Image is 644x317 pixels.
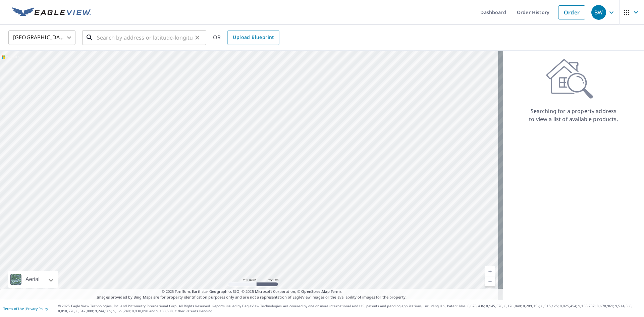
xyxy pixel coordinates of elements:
a: Upload Blueprint [227,30,279,45]
div: [GEOGRAPHIC_DATA] [8,28,75,47]
a: OpenStreetMap [301,289,329,294]
a: Current Level 5, Zoom Out [485,276,495,286]
p: © 2025 Eagle View Technologies, Inc. and Pictometry International Corp. All Rights Reserved. Repo... [58,304,641,314]
input: Search by address or latitude-longitude [97,28,193,47]
span: © 2025 TomTom, Earthstar Geographics SIO, © 2025 Microsoft Corporation, © [162,289,342,295]
p: Searching for a property address to view a list of available products. [529,107,619,123]
a: Terms of Use [3,306,24,311]
span: Upload Blueprint [233,33,274,42]
div: Aerial [23,271,42,288]
div: Aerial [8,271,58,288]
a: Order [558,5,585,19]
a: Terms [331,289,342,294]
a: Current Level 5, Zoom In [485,266,495,276]
button: Clear [193,33,202,42]
div: BW [591,5,606,20]
img: EV Logo [12,7,91,17]
a: Privacy Policy [26,306,48,311]
p: | [3,307,48,311]
div: OR [213,30,279,45]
